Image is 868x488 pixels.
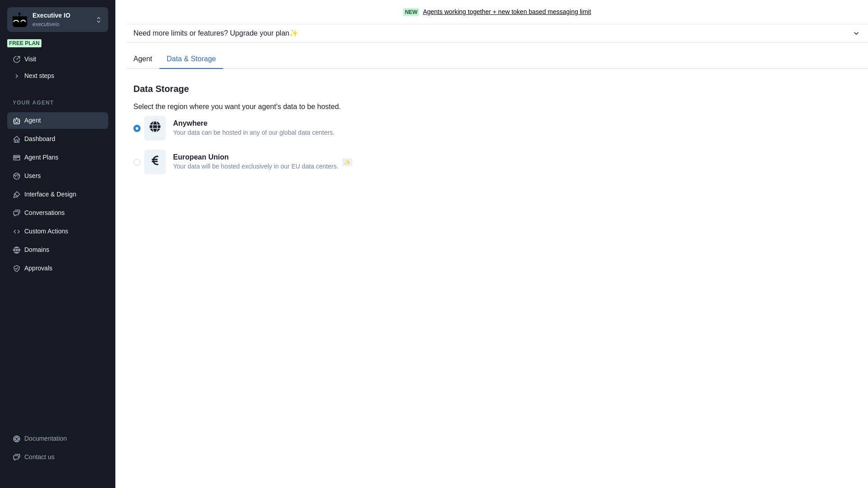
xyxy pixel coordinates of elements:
[133,101,861,112] p: Select the region where you want your agent's data to be hosted.
[24,452,103,462] div: Contact us
[24,153,103,162] div: Agent Plans
[7,7,108,32] button: Chakra UIExecutive IOexecutiveio
[13,13,27,27] img: Chakra UI
[173,162,338,171] p: Your data will be hosted exclusively in our EU data centers.
[24,116,103,125] div: Agent
[24,55,103,64] div: Visit
[32,20,70,28] p: executiveio
[24,208,103,218] div: Conversations
[24,264,103,273] div: Approvals
[7,39,41,47] span: Free plan
[160,50,223,69] button: Data & Storage
[7,430,108,447] a: Documentation
[126,50,160,69] button: Agent
[24,245,103,255] div: Domains
[342,158,352,166] span: ✨
[7,99,108,107] p: Your agent
[133,83,861,94] h2: Data Storage
[24,71,103,81] div: Next steps
[173,153,338,161] h2: European Union
[173,128,334,137] p: Your data can be hosted in any of our global data centers.
[126,24,868,42] button: Need more limits or features? Upgrade your plan✨
[423,7,591,17] a: Agents working together + new token based messaging limit
[24,227,103,236] div: Custom Actions
[24,134,103,144] div: Dashboard
[24,190,103,199] div: Interface & Design
[133,28,852,39] div: Need more limits or features? Upgrade your plan ✨
[24,434,103,443] div: Documentation
[24,171,103,181] div: Users
[32,11,70,20] p: Executive IO
[173,119,334,128] h2: Anywhere
[403,8,419,16] span: New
